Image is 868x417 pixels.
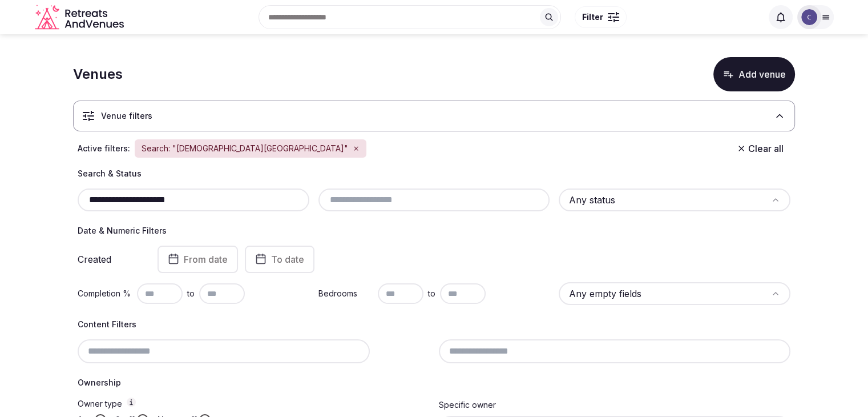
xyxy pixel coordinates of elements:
[78,225,790,236] h4: Date & Numeric Filters
[73,65,123,84] h1: Venues
[318,288,373,299] label: Bedrooms
[245,246,314,273] button: To date
[78,143,130,154] span: Active filters:
[35,5,126,30] a: Visit the homepage
[142,143,348,154] span: Search: "[DEMOGRAPHIC_DATA][GEOGRAPHIC_DATA]"
[158,246,238,273] button: From date
[582,11,603,23] span: Filter
[428,288,435,299] span: to
[78,319,790,330] h4: Content Filters
[78,377,790,388] h4: Ownership
[439,400,496,410] label: Specific owner
[187,288,195,299] span: to
[730,138,790,159] button: Clear all
[78,398,430,410] label: Owner type
[78,255,142,264] label: Created
[78,168,790,179] h4: Search & Status
[127,398,136,407] button: Owner type
[78,288,132,299] label: Completion %
[271,254,304,265] span: To date
[101,110,152,122] h3: Venue filters
[35,5,126,30] svg: Retreats and Venues company logo
[575,6,627,28] button: Filter
[184,254,228,265] span: From date
[713,57,795,91] button: Add venue
[801,9,817,25] img: Catherine Mesina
